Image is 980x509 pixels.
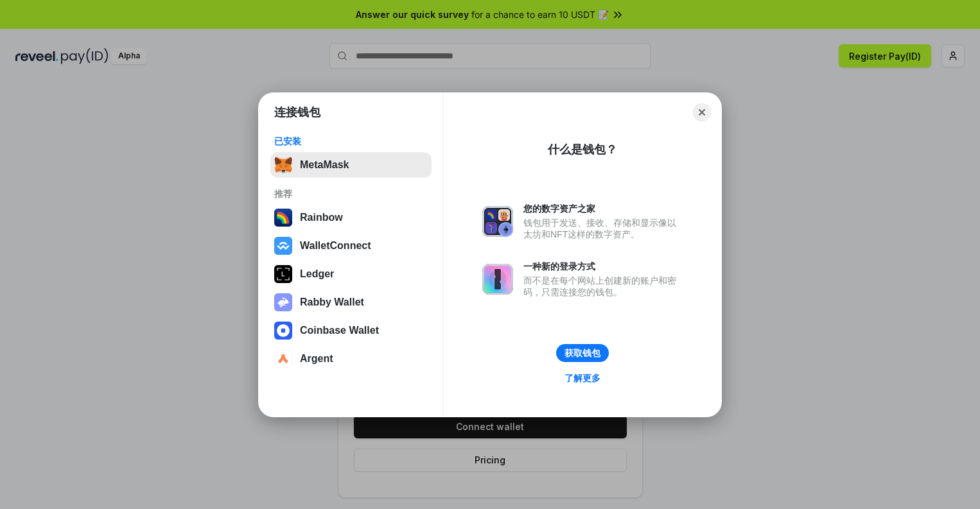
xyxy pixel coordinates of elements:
div: Argent [300,353,333,365]
div: WalletConnect [300,240,371,252]
h1: 连接钱包 [274,105,320,120]
a: 了解更多 [557,370,608,386]
div: 什么是钱包？ [548,142,617,157]
div: 已安装 [274,135,428,147]
img: svg+xml,%3Csvg%20xmlns%3D%22http%3A%2F%2Fwww.w3.org%2F2000%2Fsvg%22%20fill%3D%22none%22%20viewBox... [482,264,513,295]
img: svg+xml,%3Csvg%20width%3D%2228%22%20height%3D%2228%22%20viewBox%3D%220%200%2028%2028%22%20fill%3D... [274,322,292,340]
img: svg+xml,%3Csvg%20width%3D%22120%22%20height%3D%22120%22%20viewBox%3D%220%200%20120%20120%22%20fil... [274,209,292,227]
div: 推荐 [274,188,428,200]
div: Rabby Wallet [300,297,364,308]
div: 您的数字资产之家 [523,203,683,214]
img: svg+xml,%3Csvg%20xmlns%3D%22http%3A%2F%2Fwww.w3.org%2F2000%2Fsvg%22%20fill%3D%22none%22%20viewBox... [274,293,292,311]
button: 获取钱包 [556,344,609,362]
div: 了解更多 [564,372,600,384]
button: WalletConnect [270,233,432,259]
img: svg+xml,%3Csvg%20width%3D%2228%22%20height%3D%2228%22%20viewBox%3D%220%200%2028%2028%22%20fill%3D... [274,350,292,368]
button: Argent [270,346,432,372]
img: svg+xml,%3Csvg%20fill%3D%22none%22%20height%3D%2233%22%20viewBox%3D%220%200%2035%2033%22%20width%... [274,156,292,174]
div: 钱包用于发送、接收、存储和显示像以太坊和NFT这样的数字资产。 [523,217,683,240]
img: svg+xml,%3Csvg%20width%3D%2228%22%20height%3D%2228%22%20viewBox%3D%220%200%2028%2028%22%20fill%3D... [274,237,292,255]
button: Coinbase Wallet [270,318,432,343]
div: Coinbase Wallet [300,325,379,336]
button: MetaMask [270,152,432,178]
div: 获取钱包 [564,347,600,359]
button: Ledger [270,261,432,287]
button: Rabby Wallet [270,289,432,315]
img: svg+xml,%3Csvg%20xmlns%3D%22http%3A%2F%2Fwww.w3.org%2F2000%2Fsvg%22%20fill%3D%22none%22%20viewBox... [482,206,513,237]
button: Rainbow [270,205,432,230]
button: Close [693,103,711,121]
div: MetaMask [300,159,349,171]
img: svg+xml,%3Csvg%20xmlns%3D%22http%3A%2F%2Fwww.w3.org%2F2000%2Fsvg%22%20width%3D%2228%22%20height%3... [274,265,292,283]
div: Rainbow [300,212,343,223]
div: 一种新的登录方式 [523,261,683,272]
div: 而不是在每个网站上创建新的账户和密码，只需连接您的钱包。 [523,275,683,298]
div: Ledger [300,268,334,280]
